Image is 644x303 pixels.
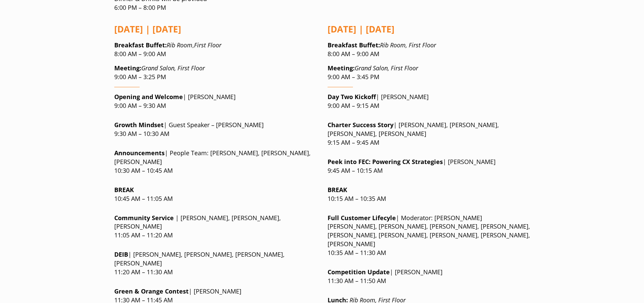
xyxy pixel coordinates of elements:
strong: : [114,41,167,49]
p: 9:00 AM – 3:45 PM [328,64,530,81]
p: , 8:00 AM – 9:00 AM [114,41,317,59]
strong: Opening and Welcome [114,93,183,101]
em: Rib Room, First Floor [380,41,436,49]
p: | [PERSON_NAME] 9:00 AM – 9:15 AM [328,93,530,110]
strong: Full Customer Lifecyle [328,214,396,222]
p: | Moderator: [PERSON_NAME] [PERSON_NAME], [PERSON_NAME], [PERSON_NAME], [PERSON_NAME], [PERSON_NA... [328,214,530,258]
strong: Growth Mindset [114,121,164,129]
em: Grand Salon, First Floor [355,64,418,72]
p: | People Team: [PERSON_NAME], [PERSON_NAME], [PERSON_NAME] 10:30 AM – 10:45 AM [114,149,317,175]
strong: Breakfast Buffet [114,41,165,49]
p: | Guest Speaker – [PERSON_NAME] 9:30 AM – 10:30 AM [114,121,317,138]
strong: Green & Orange Contest [114,287,189,295]
em: Rib Room [167,41,192,49]
strong: DEIB [114,250,128,258]
p: | [PERSON_NAME], [PERSON_NAME], [PERSON_NAME], [PERSON_NAME] 9:15 AM – 9:45 AM [328,121,530,147]
strong: : [328,41,380,49]
strong: [DATE] | [DATE] [328,23,395,35]
p: | [PERSON_NAME], [PERSON_NAME], [PERSON_NAME], [PERSON_NAME] 11:20 AM – 11:30 AM [114,250,317,277]
strong: Breakfast Buffet [328,41,378,49]
p: | [PERSON_NAME], [PERSON_NAME], [PERSON_NAME] 11:05 AM – 11:20 AM [114,214,317,240]
em: First Floor [194,41,221,49]
strong: Day Two Kickoff [328,93,376,101]
p: | [PERSON_NAME] 11:30 AM – 11:50 AM [328,268,530,285]
p: 8:00 AM – 9:00 AM [328,41,530,59]
strong: Community Service [114,214,174,222]
p: | [PERSON_NAME] 9:45 AM – 10:15 AM [328,158,530,175]
p: | [PERSON_NAME] 9:00 AM – 9:30 AM [114,93,317,110]
p: 9:00 AM – 3:25 PM [114,64,317,81]
p: 10:15 AM – 10:35 AM [328,186,530,203]
strong: Competition Update [328,268,390,276]
strong: Peek into FEC: Powering CX Strategies [328,158,443,166]
strong: [DATE] | [DATE] [114,23,181,35]
strong: BREAK [328,186,347,194]
strong: Meeting: [328,64,355,72]
strong: BREAK [114,186,134,194]
em: Grand Salon, First Floor [141,64,205,72]
strong: Charter Success Story [328,121,393,129]
strong: Meeting: [114,64,141,72]
strong: Announcements [114,149,165,157]
p: 10:45 AM – 11:05 AM [114,186,317,203]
